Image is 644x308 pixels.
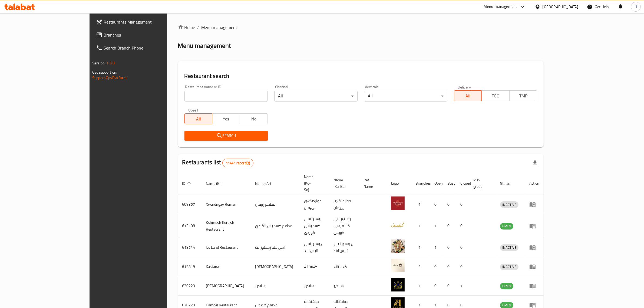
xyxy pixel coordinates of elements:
[500,202,518,208] span: INACTIVE
[251,195,300,214] td: مطعم رومان
[255,180,278,187] span: Name (Ar)
[223,160,253,166] span: 11441 record(s)
[184,91,268,101] input: Search for restaurant name or ID..
[304,173,323,193] span: Name (Ku-So)
[500,283,513,289] span: OPEN
[500,244,518,251] span: INACTIVE
[430,195,443,214] td: 0
[512,92,535,100] span: TMP
[529,263,539,270] div: Menu
[500,223,513,229] span: OPEN
[104,45,193,51] span: Search Branch Phone
[184,113,212,124] button: All
[430,238,443,257] td: 1
[104,19,193,25] span: Restaurants Management
[329,214,359,238] td: رێستۆرانتی کشمیشى كوردى
[411,257,430,276] td: 2
[529,156,541,169] div: Export file
[456,172,469,195] th: Closed
[182,158,254,167] h2: Restaurants list
[500,180,518,187] span: Status
[329,238,359,257] td: .ڕێستۆرانتی ئایس لاند
[473,177,489,190] span: POS group
[443,276,456,296] td: 0
[104,32,193,38] span: Branches
[240,113,267,124] button: No
[188,108,198,112] label: Upsell
[635,4,637,10] span: H
[187,115,210,123] span: All
[184,131,268,141] button: Search
[456,195,469,214] td: 0
[430,172,443,195] th: Open
[500,264,518,270] div: INACTIVE
[178,24,544,31] nav: breadcrumb
[456,276,469,296] td: 1
[529,201,539,208] div: Menu
[300,195,329,214] td: خواردنگەی ڕۆمان
[202,214,251,238] td: Kshmesh Kurdish Restaurant
[300,214,329,238] td: رێستۆرانتی کشمیشى كوردى
[189,132,263,139] span: Search
[443,195,456,214] td: 0
[391,278,405,291] img: Shandiz
[391,259,405,272] img: Kastana
[430,257,443,276] td: 0
[92,74,127,81] a: Support.OpsPlatform
[178,41,231,50] h2: Menu management
[484,4,517,10] div: Menu-management
[411,238,430,257] td: 1
[443,238,456,257] td: 0
[456,92,480,100] span: All
[364,177,380,190] span: Ref. Name
[202,195,251,214] td: Xwardngay Roman
[202,257,251,276] td: Kastana
[391,240,405,253] img: Ice Land Restaurant
[300,276,329,296] td: شانديز
[92,60,105,67] span: Version:
[242,115,265,123] span: No
[525,172,544,195] th: Action
[529,223,539,229] div: Menu
[251,238,300,257] td: ايس لاند ريستورانت
[500,223,513,230] div: OPEN
[411,172,430,195] th: Branches
[197,24,199,31] li: /
[411,214,430,238] td: 1
[106,60,115,67] span: 1.0.0
[222,159,253,167] div: Total records count
[202,276,251,296] td: [DEMOGRAPHIC_DATA]
[251,214,300,238] td: مطعم كشميش الكردي
[202,238,251,257] td: Ice Land Restaurant
[92,15,197,28] a: Restaurants Management
[509,90,537,101] button: TMP
[430,214,443,238] td: 1
[443,172,456,195] th: Busy
[443,214,456,238] td: 0
[92,28,197,41] a: Branches
[443,257,456,276] td: 0
[300,257,329,276] td: کەستانە
[529,244,539,251] div: Menu
[329,276,359,296] td: شانديز
[329,257,359,276] td: کەستانە
[251,257,300,276] td: [DEMOGRAPHIC_DATA]
[456,238,469,257] td: 0
[543,4,578,10] div: [GEOGRAPHIC_DATA]
[391,196,405,210] img: Xwardngay Roman
[430,276,443,296] td: 0
[274,91,358,101] div: All
[214,115,238,123] span: Yes
[364,91,447,101] div: All
[411,195,430,214] td: 1
[202,24,237,31] span: Menu management
[484,92,507,100] span: TGO
[300,238,329,257] td: ڕێستۆرانتی ئایس لاند
[456,257,469,276] td: 0
[500,283,513,289] div: OPEN
[454,90,482,101] button: All
[212,113,240,124] button: Yes
[184,72,537,80] h2: Restaurant search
